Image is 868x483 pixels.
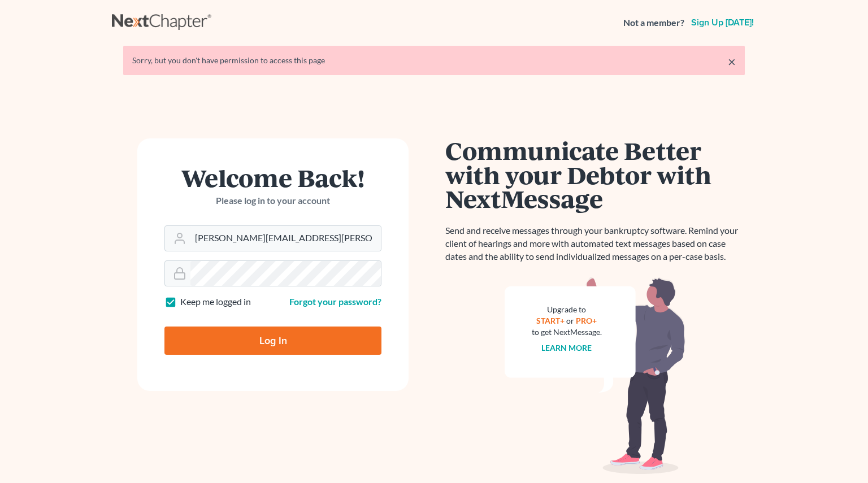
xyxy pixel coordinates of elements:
a: PRO+ [576,316,597,325]
a: Learn more [542,343,592,353]
a: Sign up [DATE]! [689,18,756,27]
img: nextmessage_bg-59042aed3d76b12b5cd301f8e5b87938c9018125f34e5fa2b7a6b67550977c72.svg [505,277,685,475]
label: Keep me logged in [180,295,251,308]
input: Log In [164,327,381,355]
a: × [728,55,736,68]
div: Sorry, but you don't have permission to access this page [132,55,736,66]
span: or [567,316,575,325]
a: START+ [537,316,565,325]
p: Send and receive messages through your bankruptcy software. Remind your client of hearings and mo... [445,224,745,263]
div: to get NextMessage. [532,327,602,338]
div: Upgrade to [532,304,602,315]
strong: Not a member? [623,16,684,29]
p: Please log in to your account [164,194,381,207]
h1: Communicate Better with your Debtor with NextMessage [445,138,745,211]
a: Forgot your password? [289,296,381,307]
h1: Welcome Back! [164,166,381,190]
input: Email Address [190,226,381,251]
